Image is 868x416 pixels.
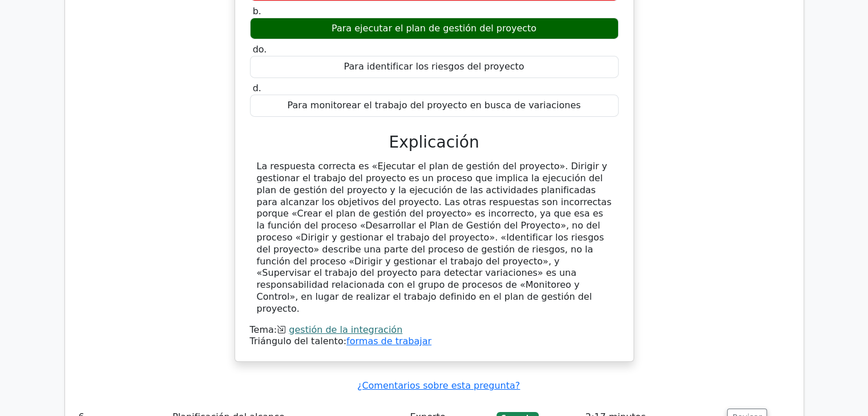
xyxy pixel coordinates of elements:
a: formas de trabajar [346,336,431,346]
font: b. [253,6,261,17]
font: Para ejecutar el plan de gestión del proyecto [332,23,536,34]
font: d. [253,83,261,93]
font: Tema: [250,324,277,335]
font: do. [253,44,267,55]
font: La respuesta correcta es «Ejecutar el plan de gestión del proyecto». Dirigir y gestionar el traba... [257,161,612,314]
font: Triángulo del talento: [250,336,347,346]
a: gestión de la integración [289,324,402,335]
font: Para monitorear el trabajo del proyecto en busca de variaciones [288,100,581,111]
a: ¿Comentarios sobre esta pregunta? [357,380,520,391]
font: Para identificar los riesgos del proyecto [344,61,524,72]
font: Explicación [389,133,479,152]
